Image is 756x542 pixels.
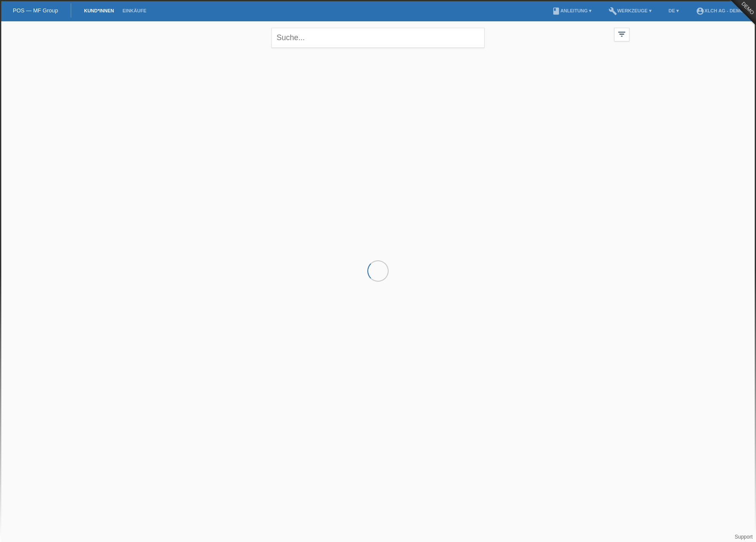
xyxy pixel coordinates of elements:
[552,7,560,15] i: book
[13,7,58,14] a: POS — MF Group
[271,28,485,48] input: Suche...
[609,7,617,15] i: build
[118,8,150,13] a: Einkäufe
[604,8,656,13] a: buildWerkzeuge ▾
[696,7,704,15] i: account_circle
[617,29,626,39] i: filter_list
[548,8,596,13] a: bookAnleitung ▾
[664,8,683,13] a: DE ▾
[80,8,118,13] a: Kund*innen
[692,8,752,13] a: account_circleXLCH AG - DEMO ▾
[735,534,753,540] a: Support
